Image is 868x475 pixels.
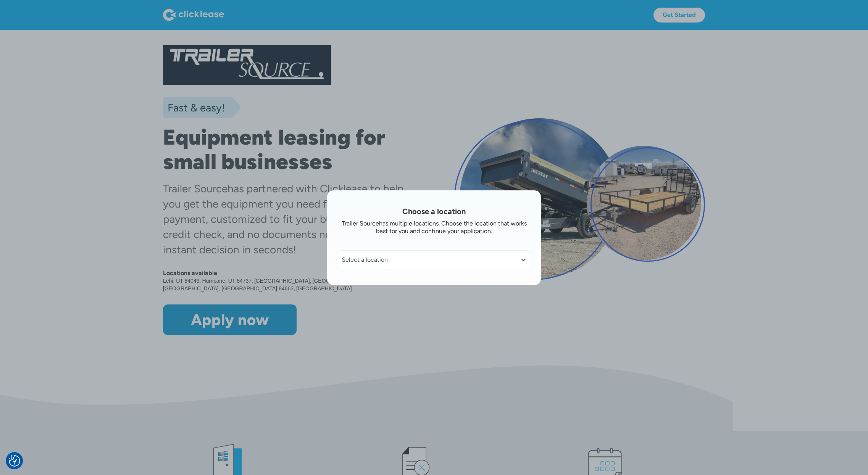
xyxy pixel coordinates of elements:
div: Trailer Source [342,220,379,227]
h1: Choose a location [337,206,531,217]
div: Select a location [337,251,531,269]
button: Consent Preferences [9,455,20,467]
div: has multiple locations. Choose the location that works best for you and continue your application. [376,220,527,235]
div: Select a location [342,256,526,264]
img: Revisit consent button [9,455,20,467]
